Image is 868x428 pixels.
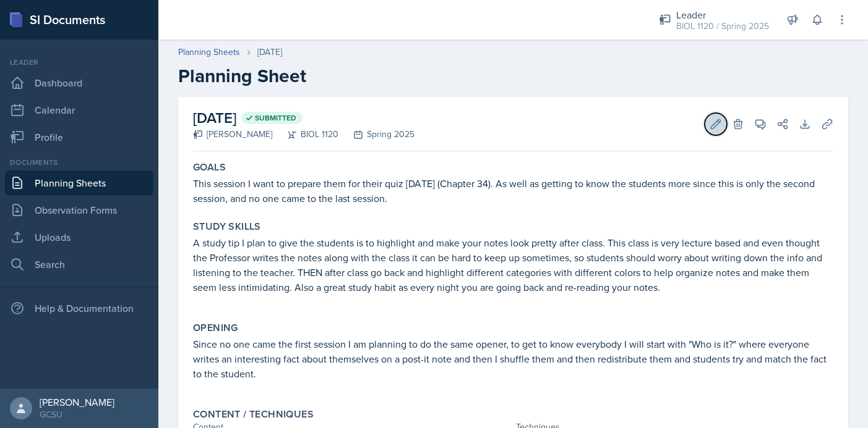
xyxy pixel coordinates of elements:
[178,65,848,87] h2: Planning Sheet
[193,220,261,233] label: Study Skills
[257,46,282,59] div: [DATE]
[193,107,415,129] h2: [DATE]
[40,396,114,408] div: [PERSON_NAME]
[5,57,153,68] div: Leader
[193,161,226,174] label: Goals
[5,296,153,321] div: Help & Documentation
[5,157,153,168] div: Documents
[193,337,833,381] p: Since no one came the first session I am planning to do the same opener, to get to know everybody...
[178,46,240,59] a: Planning Sheets
[338,128,415,141] div: Spring 2025
[193,235,833,295] p: A study tip I plan to give the students is to highlight and make your notes look pretty after cla...
[5,125,153,149] a: Profile
[5,225,153,250] a: Uploads
[272,128,338,141] div: BIOL 1120
[5,170,153,195] a: Planning Sheets
[40,408,114,421] div: GCSU
[5,70,153,95] a: Dashboard
[5,98,153,122] a: Calendar
[5,198,153,222] a: Observation Forms
[193,322,238,334] label: Opening
[193,408,314,421] label: Content / Techniques
[255,113,296,123] span: Submitted
[193,128,272,141] div: [PERSON_NAME]
[193,176,833,206] p: This session I want to prepare them for their quiz [DATE] (Chapter 34). As well as getting to kno...
[676,20,769,33] div: BIOL 1120 / Spring 2025
[5,252,153,277] a: Search
[676,7,769,22] div: Leader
